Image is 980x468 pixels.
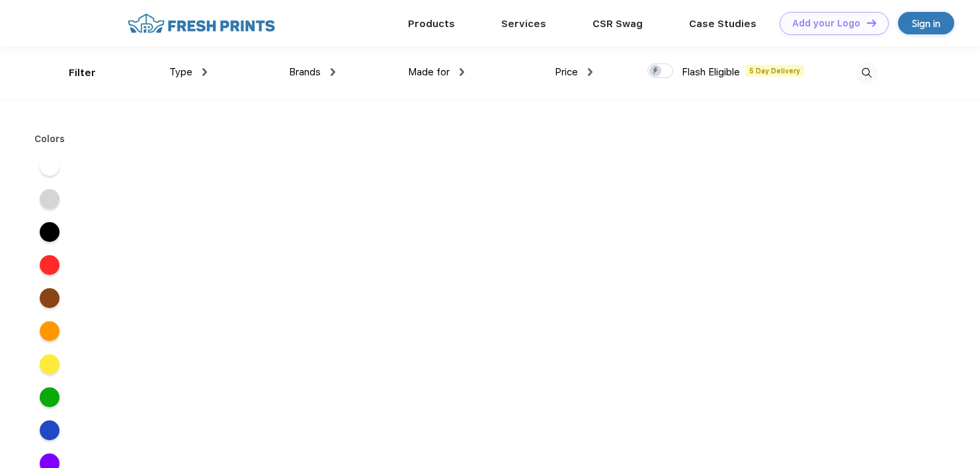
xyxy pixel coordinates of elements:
div: Colors [24,132,75,146]
div: Filter [69,65,96,81]
img: dropdown.png [202,68,207,76]
span: Brands [289,66,321,78]
a: Sign in [898,12,954,34]
span: 5 Day Delivery [745,65,804,77]
div: Sign in [912,16,940,31]
img: desktop_search.svg [856,62,878,84]
span: Type [169,66,192,78]
span: Flash Eligible [682,66,740,78]
div: Add your Logo [792,18,860,29]
img: DT [867,19,876,26]
img: dropdown.png [331,68,335,76]
a: Products [408,18,455,30]
img: dropdown.png [460,68,464,76]
img: fo%20logo%202.webp [124,12,279,35]
span: Made for [408,66,450,78]
img: dropdown.png [588,68,592,76]
span: Price [555,66,578,78]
